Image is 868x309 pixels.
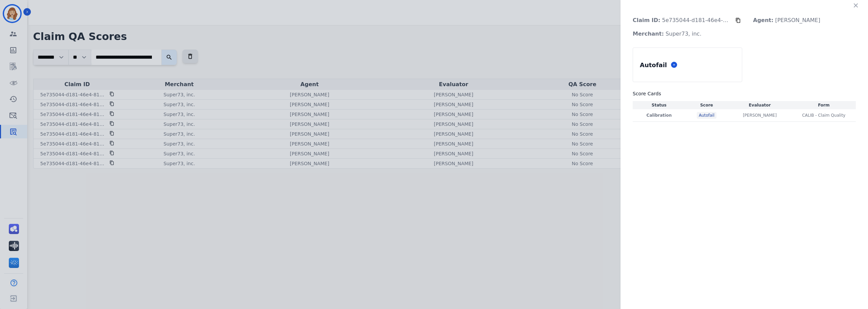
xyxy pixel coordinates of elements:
th: Status [633,101,686,109]
th: Form [792,101,856,109]
p: Super73, inc. [627,27,707,41]
th: Evaluator [728,101,792,109]
span: CALIB - Claim Quality [802,113,846,118]
h3: Score Cards [633,90,856,97]
p: Calibration [634,113,684,118]
div: Autofail [697,112,716,119]
strong: Agent: [753,17,773,23]
p: [PERSON_NAME] [748,14,826,27]
strong: Merchant: [633,31,664,37]
th: Score [686,101,728,109]
p: [PERSON_NAME] [743,113,777,118]
p: 5e735044-d181-46e4-8142-318a0c9b6910 [627,14,735,27]
strong: Claim ID: [633,17,660,23]
div: Autofail [638,59,668,71]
